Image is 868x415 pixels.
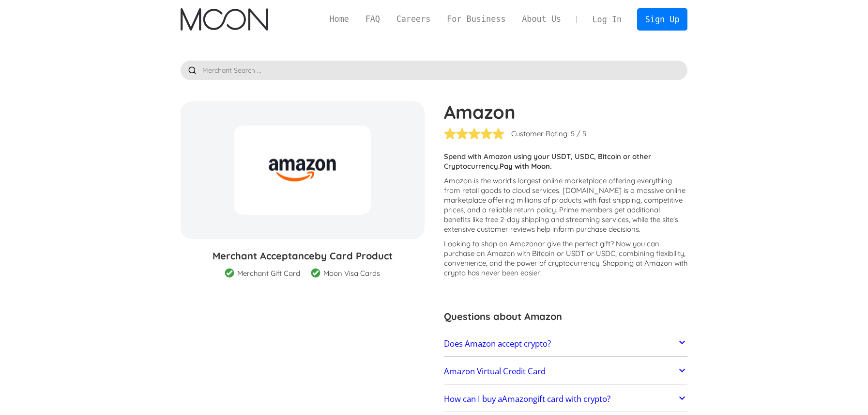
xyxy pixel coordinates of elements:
a: home [181,8,268,31]
h1: Amazon [444,101,688,123]
div: Merchant Gift Card [237,269,300,278]
a: Home [321,13,357,25]
input: Merchant Search ... [181,61,688,80]
a: Sign Up [637,8,687,30]
h2: How can I buy a gift card with crypto? [444,394,610,404]
a: Careers [388,13,439,25]
div: Moon Visa Cards [323,269,380,278]
strong: Pay with Moon. [500,161,552,171]
p: Spend with Amazon using your USDT, USDC, Bitcoin or other Cryptocurrency. [444,152,688,171]
a: Amazon Virtual Credit Card [444,361,688,382]
img: Moon Logo [181,8,268,31]
span: by Card Product [315,250,393,262]
div: 5 [571,129,575,139]
a: How can I buy aAmazongift card with crypto? [444,389,688,409]
a: FAQ [357,13,388,25]
h2: Amazon Virtual Credit Card [444,367,546,376]
h3: Questions about Amazon [444,309,688,324]
a: For Business [439,13,514,25]
span: Amazon [502,393,533,404]
h2: Does Amazon accept crypto? [444,339,551,349]
a: Does Amazon accept crypto? [444,334,688,354]
a: Log In [584,9,630,30]
span: or give the perfect gift [538,239,610,248]
div: - Customer Rating: [506,129,569,139]
a: About Us [514,13,569,25]
div: / 5 [577,129,586,139]
p: Looking to shop on Amazon ? Now you can purchase on Amazon with Bitcoin or USDT or USDC, combinin... [444,239,688,278]
h3: Merchant Acceptance [181,249,425,263]
p: Amazon is the world's largest online marketplace offering everything from retail goods to cloud s... [444,176,688,234]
